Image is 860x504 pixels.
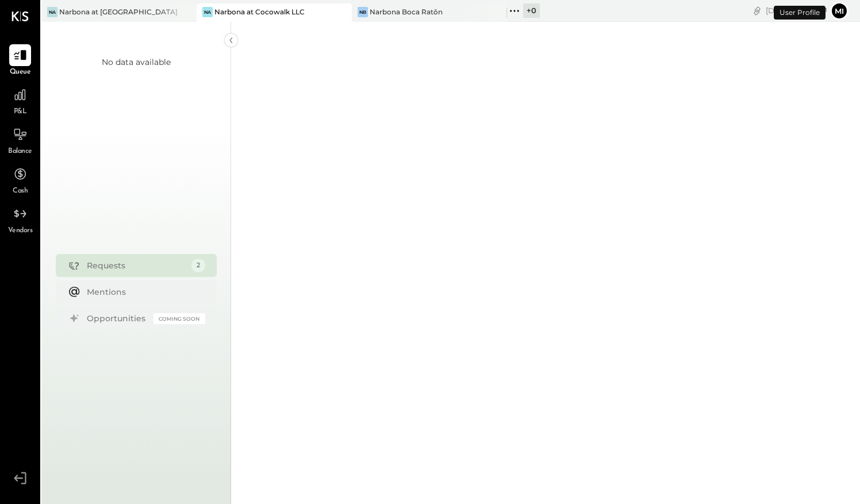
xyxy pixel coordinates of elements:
[358,7,368,17] div: NB
[14,107,27,117] span: P&L
[191,259,205,272] div: 2
[830,2,849,20] button: Mi
[370,7,443,17] div: Narbona Boca Ratōn
[10,67,31,78] span: Queue
[87,260,186,271] div: Requests
[1,124,40,157] a: Balance
[774,6,826,20] div: User Profile
[87,286,199,298] div: Mentions
[766,5,827,16] div: [DATE]
[47,7,57,17] div: Na
[13,186,28,197] span: Cash
[59,7,179,17] div: Narbona at [GEOGRAPHIC_DATA] LLC
[8,147,32,157] span: Balance
[102,56,171,68] div: No data available
[202,7,213,17] div: Na
[153,313,205,324] div: Coming Soon
[87,313,148,324] div: Opportunities
[523,3,540,18] div: + 0
[1,44,40,78] a: Queue
[751,5,763,17] div: copy link
[1,203,40,236] a: Vendors
[214,7,305,17] div: Narbona at Cocowalk LLC
[1,163,40,197] a: Cash
[8,226,33,236] span: Vendors
[1,84,40,117] a: P&L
